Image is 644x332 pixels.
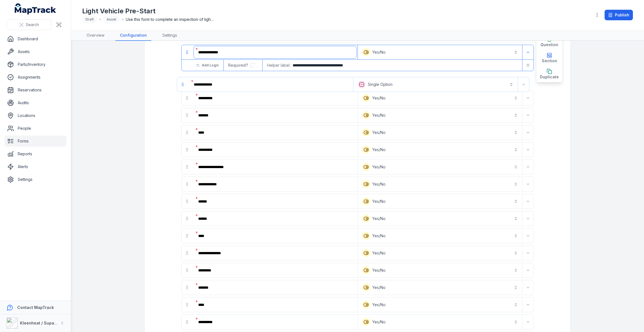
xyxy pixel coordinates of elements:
button: Duplicate [536,66,562,82]
a: MapTrack [15,3,56,14]
a: Settings [4,174,66,185]
a: People [4,123,66,134]
button: Add Logic [193,61,222,70]
div: Draft [82,16,97,23]
span: Required? [228,63,250,68]
span: Add Logic [202,63,219,68]
span: Helper label: [267,63,290,68]
strong: Contact MapTrack [17,305,54,310]
a: Assignments [4,72,66,83]
input: :r1f5:-form-item-label [250,63,258,68]
button: Search [7,19,51,30]
span: Section [542,58,557,64]
div: Asset [103,16,120,23]
a: Reservations [4,84,66,96]
a: Overview [82,30,109,41]
button: Publish [605,10,633,20]
a: Configuration [115,30,151,41]
button: Expand [524,48,532,57]
button: Section [536,50,562,66]
span: Search [26,22,39,28]
a: Reports [4,148,66,159]
span: Use this form to complete an inspection of light vehicles before use [126,17,215,22]
button: Question [536,34,562,50]
a: Locations [4,110,66,121]
a: Alerts [4,161,66,172]
h1: Light Vehicle Pre-Start [82,7,215,16]
a: Assets [4,46,66,57]
span: Duplicate [540,74,559,80]
a: Settings [158,30,182,41]
button: Yes/No [359,46,521,58]
a: Parts/Inventory [4,59,66,70]
a: Forms [4,136,66,147]
span: Question [540,42,558,48]
strong: Kleenheat / Supagas [20,321,61,325]
a: Audits [4,97,66,108]
a: Dashboard [4,33,66,44]
div: :r1bf:-form-item-label [194,46,356,58]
